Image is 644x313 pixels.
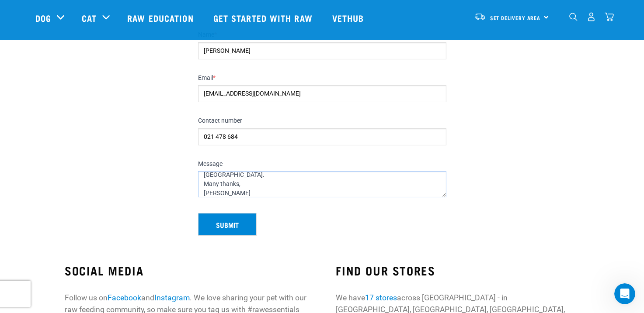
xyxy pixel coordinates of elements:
[65,264,308,277] h3: SOCIAL MEDIA
[605,12,614,21] img: home-icon@2x.png
[198,213,257,236] button: Submit
[490,16,541,19] span: Set Delivery Area
[587,12,596,21] img: user.png
[474,13,486,21] img: van-moving.png
[614,283,635,304] iframe: Intercom live chat
[154,293,190,302] a: Instagram
[35,11,51,24] a: Dog
[82,11,97,24] a: Cat
[108,293,141,302] a: Facebook
[118,0,204,35] a: Raw Education
[198,117,446,125] label: Contact number
[198,160,446,168] label: Message
[205,0,324,35] a: Get started with Raw
[365,293,397,302] a: 17 stores
[198,74,446,82] label: Email
[336,264,579,277] h3: FIND OUR STORES
[569,13,578,21] img: home-icon-1@2x.png
[324,0,375,35] a: Vethub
